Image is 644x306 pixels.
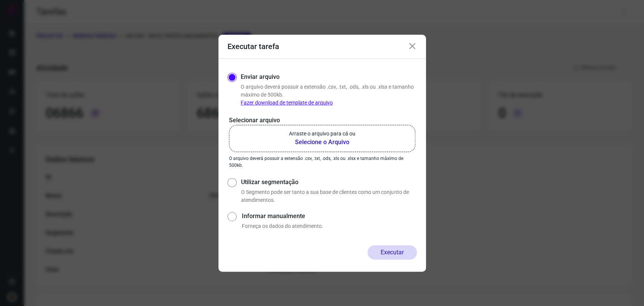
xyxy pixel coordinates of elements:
b: Selecione o Arquivo [289,138,355,147]
button: Executar [367,245,417,260]
p: Forneça os dados do atendimento. [242,222,417,230]
a: Fazer download de template de arquivo [241,100,333,106]
label: Enviar arquivo [241,72,280,81]
p: O Segmento pode ser tanto a sua base de clientes como um conjunto de atendimentos. [241,188,417,204]
p: O arquivo deverá possuir a extensão .csv, .txt, .ods, .xls ou .xlsx e tamanho máximo de 500kb. [241,83,417,107]
h3: Executar tarefa [227,42,279,51]
p: Arraste o arquivo para cá ou [289,130,355,138]
label: Informar manualmente [242,212,417,221]
label: Utilizar segmentação [241,178,417,187]
p: Selecionar arquivo [229,116,415,125]
p: O arquivo deverá possuir a extensão .csv, .txt, .ods, .xls ou .xlsx e tamanho máximo de 500kb. [229,155,415,169]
